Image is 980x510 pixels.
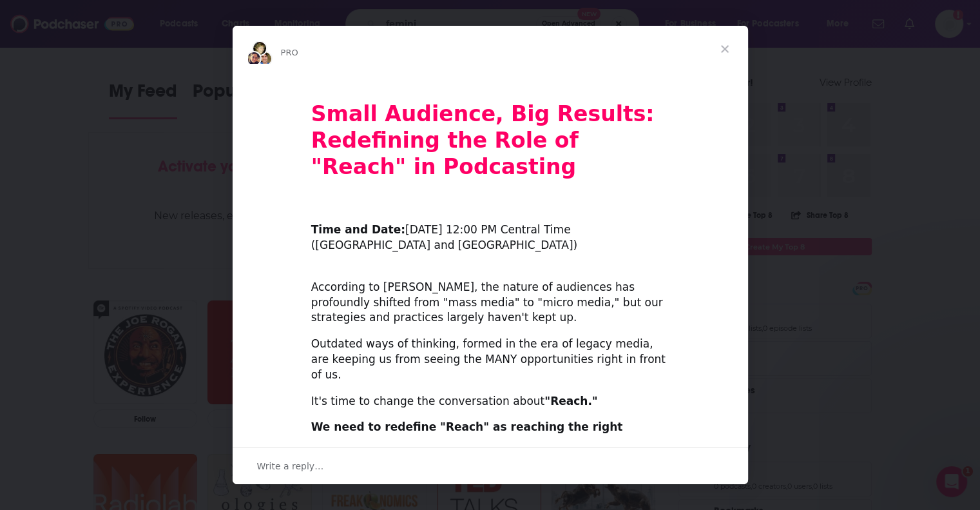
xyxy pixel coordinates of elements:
div: Outdated ways of thinking, formed in the era of legacy media, are keeping us from seeing the MANY... [311,337,669,382]
b: We need to redefine "Reach" as reaching the right people, not the most people. [311,420,623,449]
div: Open conversation and reply [233,447,748,484]
div: It's time to change the conversation about [311,394,669,409]
b: Small Audience, Big Results: Redefining the Role of "Reach" in Podcasting [311,101,655,179]
div: According to [PERSON_NAME], the nature of audiences has profoundly shifted from "mass media" to "... [311,264,669,326]
b: Time and Date: [311,223,405,236]
span: Write a reply… [257,458,324,475]
img: Dave avatar [257,51,273,66]
b: "Reach." [544,395,597,407]
div: ​ [DATE] 12:00 PM Central Time ([GEOGRAPHIC_DATA] and [GEOGRAPHIC_DATA]) [311,208,669,253]
img: Barbara avatar [252,41,267,56]
img: Sydney avatar [246,51,262,66]
span: Close [702,26,748,72]
span: PRO [281,48,298,57]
